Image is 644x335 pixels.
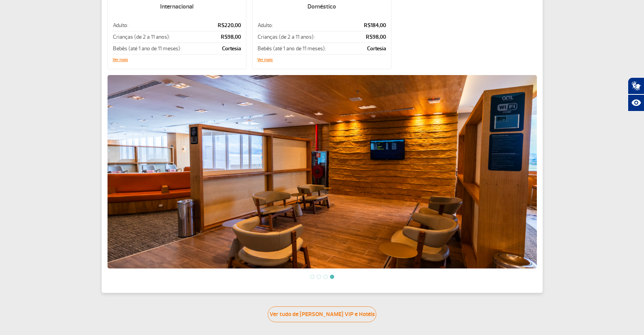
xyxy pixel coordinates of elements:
[355,22,386,29] p: R$184,00
[209,22,241,29] p: R$220,00
[355,33,386,41] p: R$98,00
[628,94,644,111] button: Abrir recursos assistivos.
[268,306,376,322] a: Ver tudo de [PERSON_NAME] VIP e Hotéis
[258,33,354,41] p: Crianças (de 2 a 11 anos):
[113,58,128,62] button: Ver mais
[113,22,208,29] p: Adulto:
[209,33,241,41] p: R$98,00
[257,58,273,62] button: Ver mais
[113,45,208,52] p: Bebês (até 1 ano de 11 meses):
[628,77,644,111] div: Plugin de acessibilidade da Hand Talk.
[258,22,354,29] p: Adulto:
[258,45,354,52] p: Bebês (até 1 ano de 11 meses):
[628,77,644,94] button: Abrir tradutor de língua de sinais.
[113,33,208,41] p: Crianças (de 2 a 11 anos):
[355,45,386,52] p: Cortesia
[209,45,241,52] p: Cortesia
